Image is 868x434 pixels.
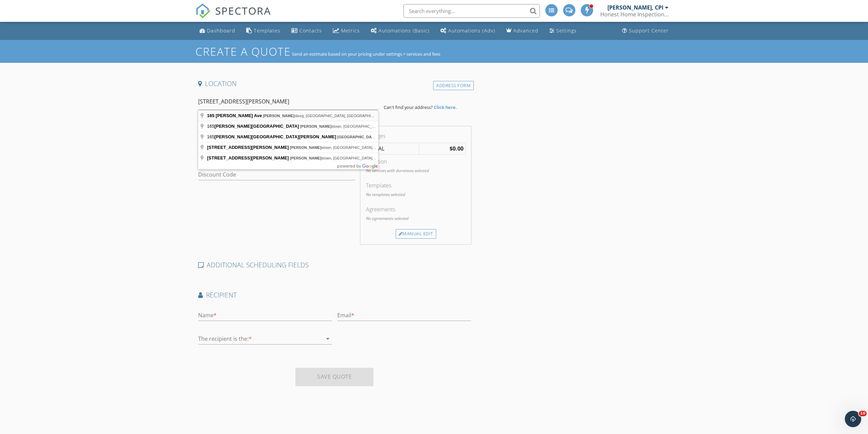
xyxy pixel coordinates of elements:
a: Support Center [619,25,672,37]
h4: Recipient [198,291,471,299]
span: 165 [207,124,300,129]
div: Advanced [513,27,539,34]
div: Automations (Adv) [448,27,495,34]
h4: ADDITIONAL SCHEDULING FIELDS [198,261,471,269]
span: stown, [GEOGRAPHIC_DATA], [GEOGRAPHIC_DATA] [290,156,413,160]
span: , [GEOGRAPHIC_DATA], [GEOGRAPHIC_DATA] [337,135,460,139]
a: Automations (Basic) [368,25,432,37]
strong: $0.00 [450,145,464,152]
i: arrow_drop_down [324,335,332,343]
span: stown, [GEOGRAPHIC_DATA], [GEOGRAPHIC_DATA] [290,145,413,150]
span: stown, [GEOGRAPHIC_DATA], [GEOGRAPHIC_DATA] [300,124,424,128]
span: sburg, [GEOGRAPHIC_DATA], [GEOGRAPHIC_DATA] [263,114,386,118]
span: [STREET_ADDRESS][PERSON_NAME] [207,145,289,150]
span: [PERSON_NAME] [290,156,321,160]
h1: Create a Quote [195,44,291,59]
a: Automations (Advanced) [438,25,498,37]
div: Templates [254,27,280,34]
a: Advanced [503,25,541,37]
div: Dashboard [207,27,235,34]
a: Settings [547,25,579,37]
span: 165 [207,113,215,118]
input: Discount Code [198,169,355,180]
img: The Best Home Inspection Software - Spectora [195,3,210,18]
div: Metrics [341,27,360,34]
span: 10 [859,411,867,416]
a: Templates [244,25,283,37]
div: Charges [366,132,466,140]
span: [STREET_ADDRESS][PERSON_NAME] [207,155,289,160]
iframe: Intercom live chat [845,411,861,427]
div: Templates [366,181,466,190]
input: Search everything... [403,4,540,18]
div: Automations (Basic) [379,27,429,34]
span: SPECTORA [215,3,271,18]
div: Duration [366,157,466,166]
div: [PERSON_NAME], CPI [607,4,663,11]
input: Address Search [198,93,378,110]
span: [GEOGRAPHIC_DATA] [337,135,378,139]
p: No agreements selected [366,215,466,222]
a: Dashboard [197,25,238,37]
div: Address Form [433,81,474,90]
span: Send an estimate based on your pricing under settings > services and fees [292,51,440,57]
div: Support Center [629,27,669,34]
span: [PERSON_NAME] [300,124,332,128]
div: Contacts [299,27,322,34]
p: No services with durations selected [366,168,466,174]
div: Settings [556,27,577,34]
span: Can't find your address? [384,104,433,110]
span: [PERSON_NAME][GEOGRAPHIC_DATA][PERSON_NAME] [215,134,336,139]
div: Honest Home Inspections NJ [600,11,668,18]
span: [PERSON_NAME][GEOGRAPHIC_DATA] [215,124,299,129]
span: [PERSON_NAME] Ave [216,113,262,118]
span: [PERSON_NAME] [290,145,321,150]
td: TOTAL [366,143,419,155]
strong: Click here. [434,104,457,110]
h4: Location [198,79,471,88]
a: Contacts [289,25,325,37]
a: SPECTORA [195,9,271,24]
div: Manual Edit [396,229,436,239]
div: Agreements [366,205,466,213]
p: No templates selected [366,192,466,198]
span: [PERSON_NAME] [263,114,294,118]
span: 165 [207,134,337,139]
a: Metrics [330,25,363,37]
